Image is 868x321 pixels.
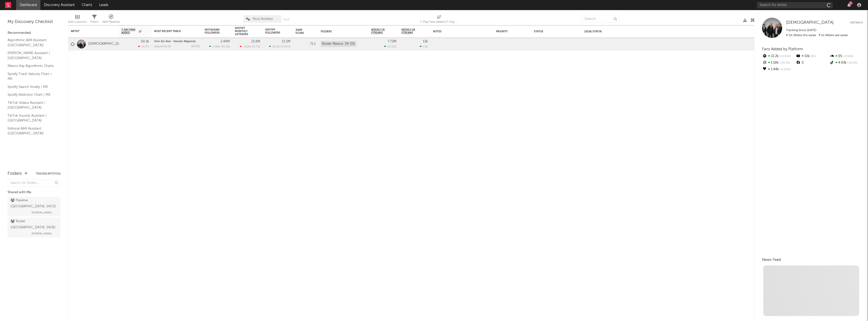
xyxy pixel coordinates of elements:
[90,19,98,25] div: Filters
[8,63,56,69] a: Mexico Key Algorithmic Charts
[786,34,848,37] span: 51.9k fans last week
[71,30,109,33] div: Artist
[371,28,389,34] span: Weekly US Streams
[88,42,125,46] a: [DEMOGRAPHIC_DATA]
[847,3,851,7] button: 2
[786,34,816,37] span: 50.3k fans this week
[850,20,863,25] button: Untrack
[8,19,61,25] div: My Discovery Checklist
[8,37,56,48] a: Algorithmic A&R Assistant ([GEOGRAPHIC_DATA])
[8,30,61,36] div: Recommended
[762,258,781,262] span: News Feed
[779,68,791,71] span: -6.84 %
[154,40,200,43] div: Vivir Sin Aire - Versión Regional
[8,171,22,177] div: Folders
[829,53,863,60] div: 95
[11,197,56,210] div: Pipeline [GEOGRAPHIC_DATA] '24 ( 72 )
[282,40,290,43] div: 13.2M
[401,28,420,34] span: Weekly UK Streams
[584,30,617,33] div: Legal Status
[847,62,857,64] span: -25.5 %
[762,47,803,51] span: Fans Added by Platform
[8,197,61,216] a: Pipeline [GEOGRAPHIC_DATA] '24(72)[PERSON_NAME]
[68,13,87,27] div: Edit Columns
[272,45,279,48] span: 32.2k
[283,18,290,21] button: Save
[209,45,230,48] div: ( )
[534,30,567,33] div: Status
[154,45,171,48] div: popularity: 64
[221,40,230,43] div: 2.49M
[154,30,192,33] div: Most Recent Track
[849,1,853,5] div: 2
[582,15,619,23] input: Search...
[829,60,863,66] div: 4.93k
[496,30,516,33] div: Priority
[121,28,138,34] span: 7-Day Fans Added
[191,45,200,48] div: [DATE]
[786,20,834,25] span: [DEMOGRAPHIC_DATA]
[8,71,56,82] a: Spotify Track Velocity Chart / MX
[32,210,52,216] span: [PERSON_NAME]
[253,17,273,21] span: Most Notified
[388,40,396,43] div: 7.73M
[796,53,829,60] div: 10k
[102,13,120,27] div: A&R Pipeline
[243,45,250,48] span: -312k
[8,100,56,110] a: TikTok Videos Assistant / [GEOGRAPHIC_DATA]
[8,218,61,237] a: Roster [GEOGRAPHIC_DATA] '24(31)[PERSON_NAME]
[321,30,359,33] div: Folders
[8,180,61,187] input: Search for folders...
[757,2,833,8] input: Search for artists
[102,19,120,25] div: A&R Pipeline
[235,27,253,36] div: Spotify Monthly Listeners
[762,60,796,66] div: 1.58k
[68,19,87,25] div: Edit Columns
[251,40,260,43] div: 21.8M
[251,45,259,48] span: -55.7 %
[138,45,149,48] div: -3.17 %
[295,29,308,35] div: Jump Score
[779,62,790,64] span: -40.5 %
[11,218,56,231] div: Roster [GEOGRAPHIC_DATA] '24 ( 31 )
[265,28,283,34] div: Spotify Followers
[810,55,816,58] span: 0 %
[842,55,853,58] span: -3.06 %
[295,41,316,47] div: 71.1
[205,28,222,34] div: Instagram Followers
[8,113,56,123] a: TikTok Sounds Assistant / [GEOGRAPHIC_DATA]
[32,231,52,237] span: [PERSON_NAME]
[154,40,196,43] a: Vivir Sin Aire - Versión Regional
[141,40,149,43] div: 50.3k
[786,20,834,25] a: [DEMOGRAPHIC_DATA]
[269,45,290,48] div: ( )
[8,92,56,97] a: Spotify Addiction Chart / MX
[420,45,428,48] div: +3 %
[8,189,61,195] div: Shared with Me
[786,29,816,32] span: Tracking Since: [DATE]
[321,41,356,47] div: Roster Mexico '24 (31)
[220,45,229,48] span: -40.5 %
[280,45,290,48] span: +3.94 %
[8,84,56,90] a: Spotify Search Virality / MX
[420,13,458,27] div: 7-Day Fans Added (7-Day Fans Added)
[796,60,829,66] div: 0
[8,50,56,61] a: [PERSON_NAME] Assistant / [GEOGRAPHIC_DATA]
[212,45,219,48] span: 1.58k
[762,66,796,73] div: 1.44k
[36,172,61,175] button: Tracked Artists(1)
[423,40,428,43] div: 13k
[779,55,791,58] span: +3.94 %
[433,30,483,33] div: Notes
[240,45,260,48] div: ( )
[384,45,396,48] div: +6.52 %
[420,19,458,25] div: 7-Day Fans Added (7-Day Fans Added)
[90,13,98,27] div: Filters
[762,53,796,60] div: 32.2k
[8,126,56,136] a: Editorial A&R Assistant ([GEOGRAPHIC_DATA])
